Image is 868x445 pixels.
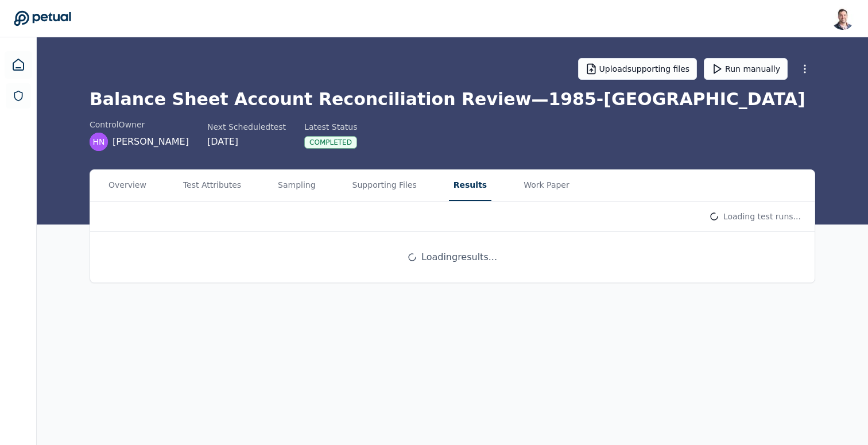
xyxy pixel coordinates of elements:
span: HN [93,136,105,148]
button: Overview [104,170,151,201]
button: Results [449,170,491,201]
h1: Balance Sheet Account Reconciliation Review — 1985-[GEOGRAPHIC_DATA] [90,89,815,110]
a: Go to Dashboard [14,10,71,26]
div: Completed [304,136,357,149]
button: More Options [795,59,815,79]
a: Dashboard [5,51,32,79]
button: Test Attributes [179,170,246,201]
button: Work Paper [519,170,574,201]
img: Snir Kodesh [831,7,854,30]
div: [DATE] [207,135,286,149]
div: Latest Status [304,121,357,133]
div: Loading results ... [408,250,497,264]
button: Uploadsupporting files [578,58,697,80]
div: Next Scheduled test [207,121,286,133]
div: control Owner [90,119,189,130]
button: Supporting Files [348,170,421,201]
button: Sampling [273,170,320,201]
button: Run manually [704,58,788,80]
p: Loading test runs... [723,211,801,222]
span: [PERSON_NAME] [113,135,189,149]
a: SOC 1 Reports [6,83,31,109]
